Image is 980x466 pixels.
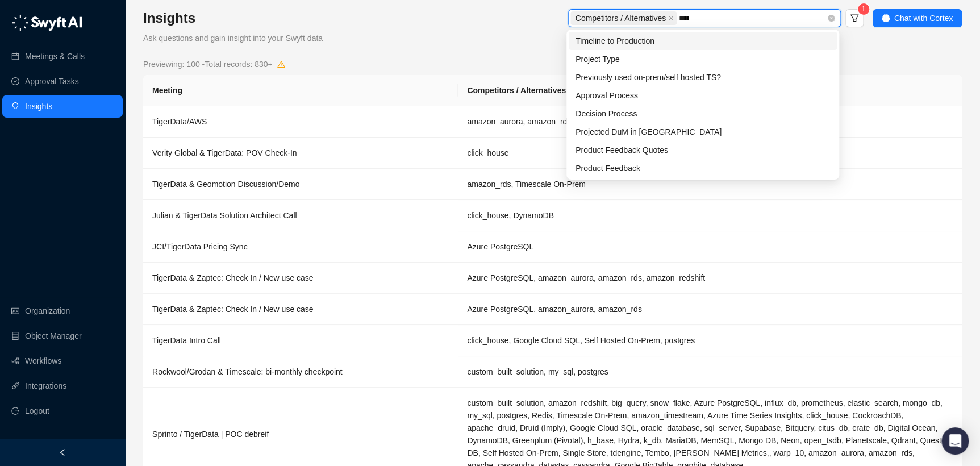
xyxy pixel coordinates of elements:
[576,126,830,138] div: Projected DuM in [GEOGRAPHIC_DATA]
[25,400,49,422] span: Logout
[467,117,648,126] span: amazon_aurora, amazon_rds, amazon_timestream
[467,242,533,251] span: Azure PostgreSQL
[25,349,61,372] a: Workflows
[467,148,508,157] span: click_house
[569,141,837,159] div: Product Feedback Quotes
[576,53,830,65] div: Project Type
[143,263,458,294] td: TigerData & Zaptec: Check In / New use case
[143,58,273,70] span: Previewing: 100 - Total records: 830+
[570,11,677,25] span: Competitors / Alternatives
[569,32,837,50] div: Timeline to Production
[467,273,705,282] span: Azure PostgreSQL, amazon_aurora, amazon_rds, amazon_redshift
[941,427,969,455] div: Open Intercom Messenger
[576,12,666,24] span: Competitors / Alternatives
[11,407,19,415] span: logout
[576,35,830,47] div: Timeline to Production
[143,231,458,263] td: JCI/TigerData Pricing Sync
[25,299,70,322] a: Organization
[576,71,830,84] div: Previously used on-prem/self hosted TS?
[569,68,837,86] div: Previously used on-prem/self hosted TS?
[25,324,82,347] a: Object Manager
[576,107,830,120] div: Decision Process
[143,9,323,27] h3: Insights
[828,15,835,22] span: close-circle
[143,138,458,169] td: Verity Global & TigerData: POV Check-In
[569,123,837,141] div: Projected DuM in GBs
[143,200,458,231] td: Julian & TigerData Solution Architect Call
[143,106,458,138] td: TigerData/AWS
[25,375,66,397] a: Integrations
[850,14,859,23] span: filter
[569,50,837,68] div: Project Type
[576,162,830,174] div: Product Feedback
[458,75,962,106] th: Competitors / Alternatives
[858,3,869,15] sup: 1
[59,448,66,456] span: left
[467,367,608,376] span: custom_built_solution, my_sql, postgres
[569,159,837,177] div: Product Feedback
[576,144,830,156] div: Product Feedback Quotes
[277,58,285,70] span: warning
[25,45,85,68] a: Meetings & Calls
[143,169,458,200] td: TigerData & Geomotion Discussion/Demo
[576,89,830,102] div: Approval Process
[569,105,837,123] div: Decision Process
[668,15,674,21] span: close
[569,86,837,105] div: Approval Process
[143,34,323,43] span: Ask questions and gain insight into your Swyft data
[467,180,586,189] span: amazon_rds, Timescale On-Prem
[143,356,458,388] td: Rockwool/Grodan & Timescale: bi-monthly checkpoint
[873,9,962,27] button: Chat with Cortex
[143,325,458,356] td: TigerData Intro Call
[467,211,554,220] span: click_house, DynamoDB
[467,305,641,314] span: Azure PostgreSQL, amazon_aurora, amazon_rds
[467,336,695,345] span: click_house, Google Cloud SQL, Self Hosted On-Prem, postgres
[11,14,82,31] img: logo-05li4sbe.png
[25,70,79,93] a: Approval Tasks
[25,95,52,118] a: Insights
[143,75,458,106] th: Meeting
[894,12,953,24] span: Chat with Cortex
[143,294,458,325] td: TigerData & Zaptec: Check In / New use case
[861,5,865,13] span: 1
